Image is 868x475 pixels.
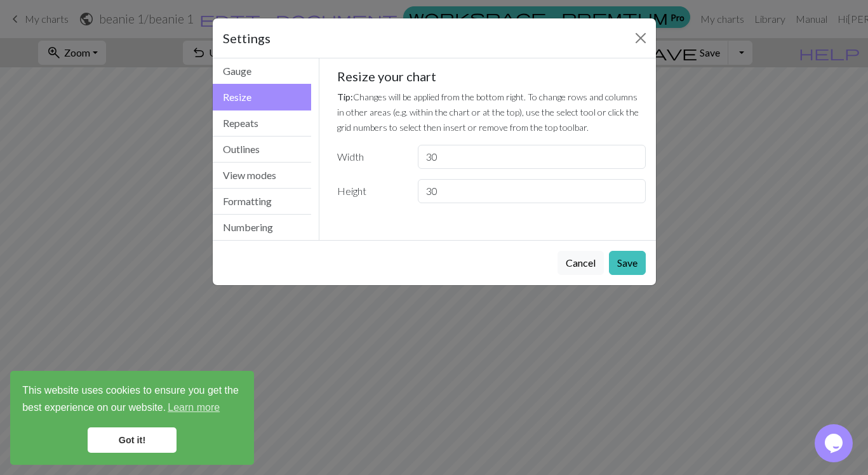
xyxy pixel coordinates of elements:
[815,424,855,462] iframe: chat widget
[330,145,410,169] label: Width
[223,29,270,48] h5: Settings
[609,251,646,275] button: Save
[166,398,222,417] a: learn more about cookies
[213,163,312,189] button: View modes
[213,189,312,215] button: Formatting
[330,179,410,203] label: Height
[558,251,604,275] button: Cancel
[337,91,353,102] strong: Tip:
[10,371,254,465] div: cookieconsent
[631,28,651,48] button: Close
[213,110,312,137] button: Repeats
[88,427,177,453] a: dismiss cookie message
[337,91,639,133] small: Changes will be applied from the bottom right. To change rows and columns in other areas (e.g. wi...
[213,137,312,163] button: Outlines
[337,69,646,84] h5: Resize your chart
[213,58,312,84] button: Gauge
[213,84,312,110] button: Resize
[22,383,242,417] span: This website uses cookies to ensure you get the best experience on our website.
[213,215,312,240] button: Numbering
